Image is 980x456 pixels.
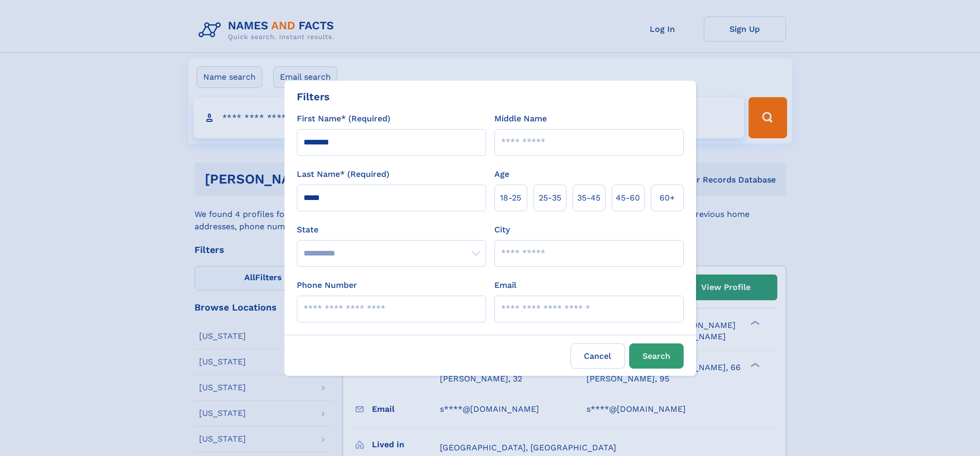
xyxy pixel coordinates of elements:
[500,192,521,204] span: 18‑25
[494,113,547,125] label: Middle Name
[660,192,675,204] span: 60+
[297,168,389,180] label: Last Name* (Required)
[494,168,509,180] label: Age
[571,343,625,369] label: Cancel
[539,192,561,204] span: 25‑35
[494,224,510,236] label: City
[297,279,357,291] label: Phone Number
[297,113,390,125] label: First Name* (Required)
[629,343,684,369] button: Search
[577,192,600,204] span: 35‑45
[494,279,516,291] label: Email
[297,224,486,236] label: State
[297,89,330,104] div: Filters
[616,192,640,204] span: 45‑60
